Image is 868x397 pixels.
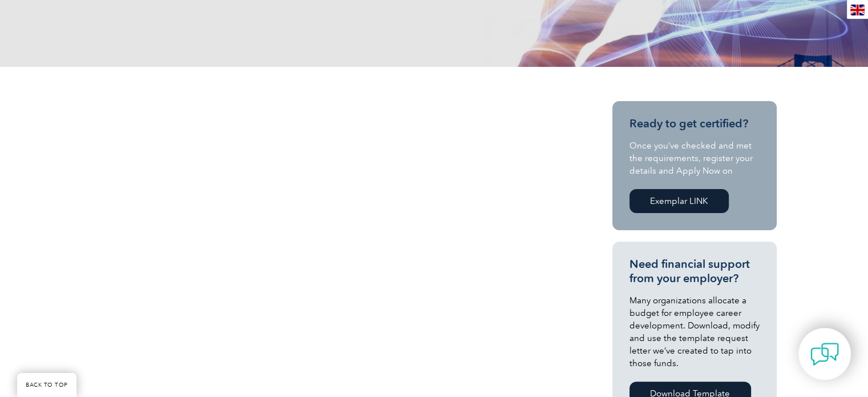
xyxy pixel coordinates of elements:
[17,373,76,397] a: BACK TO TOP
[629,294,760,370] p: Many organizations allocate a budget for employee career development. Download, modify and use th...
[810,340,839,368] img: contact-chat.png
[629,139,760,177] p: Once you’ve checked and met the requirements, register your details and Apply Now on
[850,5,865,15] img: en
[629,117,760,131] h3: Ready to get certified?
[629,189,729,213] a: Exemplar LINK
[629,257,760,286] h3: Need financial support from your employer?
